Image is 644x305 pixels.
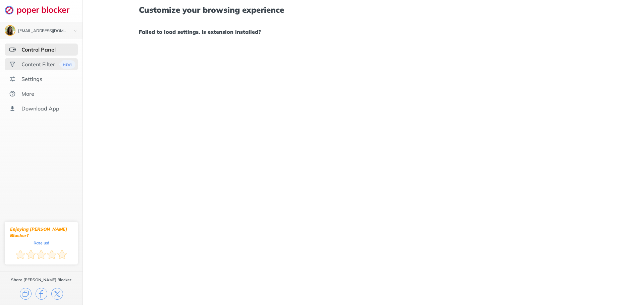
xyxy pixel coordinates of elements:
[9,105,16,112] img: download-app.svg
[20,288,32,300] img: copy.svg
[21,46,56,53] div: Control Panel
[71,27,79,34] img: chevron-bottom-black.svg
[5,5,77,15] img: logo-webpage.svg
[21,76,42,82] div: Settings
[21,61,55,68] div: Content Filter
[34,241,49,244] div: Rate us!
[11,277,71,283] div: Share [PERSON_NAME] Blocker
[139,27,588,36] h1: Failed to load settings. Is extension installed?
[51,288,63,300] img: x.svg
[9,76,16,82] img: settings.svg
[18,29,68,33] div: pennyschweitzerprice@gmail.com
[5,26,15,35] img: ACg8ocJaYbyEeza_gsmF6LG7apVcutomybZWYbXw84KcCIyu9f7n=s96-c
[36,288,47,300] img: facebook.svg
[59,60,75,69] img: menuBanner.svg
[9,46,16,53] img: features-selected.svg
[9,61,16,68] img: social.svg
[139,5,588,14] h1: Customize your browsing experience
[9,90,16,97] img: about.svg
[10,226,72,239] div: Enjoying [PERSON_NAME] Blocker?
[21,90,34,97] div: More
[21,105,59,112] div: Download App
